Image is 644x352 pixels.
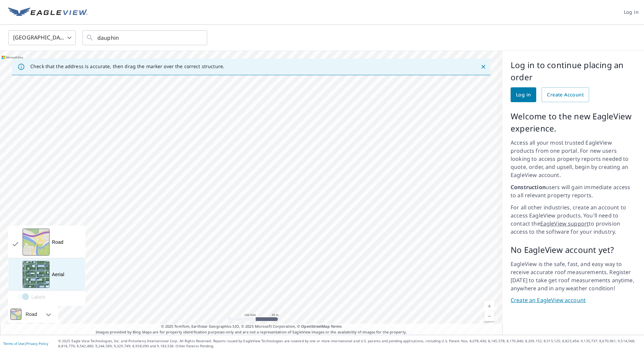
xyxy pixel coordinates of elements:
[3,341,24,346] a: Terms of Use
[26,341,48,346] a: Privacy Policy
[97,28,193,47] input: Search by address or latitude-longitude
[161,324,342,329] span: © 2025 TomTom, Earthstar Geographics SIO, © 2025 Microsoft Corporation, ©
[479,62,488,71] button: Close
[301,324,329,329] a: OpenStreetMap
[624,8,639,17] span: Log in
[511,59,636,83] p: Log in to continue placing an order
[484,301,494,311] a: Current Level 18, Zoom In
[547,91,584,99] span: Create Account
[30,63,224,69] p: Check that the address is accurate, then drag the marker over the correct structure.
[511,203,636,236] p: For all other industries, create an account to access EagleView products. You'll need to contact ...
[8,306,58,323] div: Road
[8,226,86,306] div: View aerial and more...
[511,183,546,191] strong: Construction
[8,28,76,47] div: [GEOGRAPHIC_DATA]
[511,260,636,292] p: EagleView is the safe, fast, and easy way to receive accurate roof measurements. Register [DATE] ...
[331,324,342,329] a: Terms
[540,220,589,227] a: EagleView support
[511,87,536,102] a: Log in
[52,271,64,278] div: Aerial
[542,87,589,102] a: Create Account
[24,306,39,323] div: Road
[484,311,494,321] a: Current Level 18, Zoom Out
[3,342,48,346] p: |
[511,139,636,179] p: Access all your most trusted EagleView products from one portal. For new users looking to access ...
[52,239,63,245] div: Road
[516,91,531,99] span: Log in
[8,294,99,300] label: Labels
[511,296,636,304] a: Create an EagleView account
[8,7,88,18] img: EV Logo
[511,183,636,199] p: users will gain immediate access to all relevant property reports.
[8,291,85,305] div: disabled
[58,339,641,349] p: © 2025 Eagle View Technologies, Inc. and Pictometry International Corp. All Rights Reserved. Repo...
[511,110,636,135] p: Welcome to the new EagleView experience.
[511,244,636,256] p: No EagleView account yet?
